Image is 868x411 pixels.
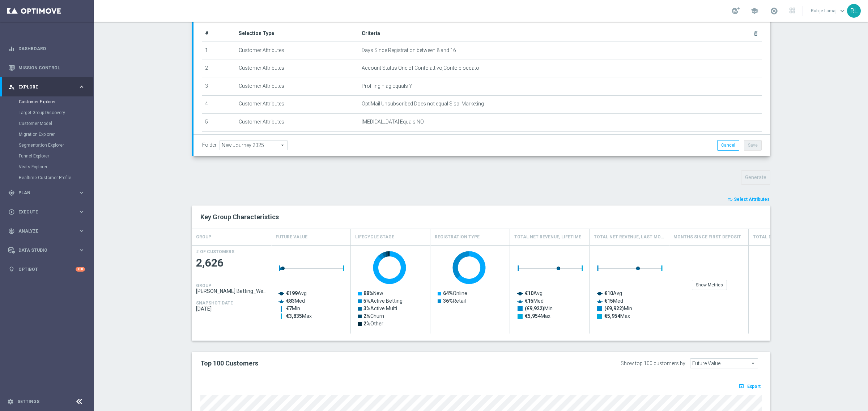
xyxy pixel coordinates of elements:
span: Criteria [362,30,380,36]
a: Customer Model [19,121,75,126]
text: Retail [443,298,466,304]
div: RL [847,4,861,18]
div: Segmentation Explorer [19,140,93,151]
td: 1 [202,42,236,60]
text: Active Multi [363,306,397,311]
h2: Key Group Characteristics [200,213,762,221]
button: open_in_browser Export [737,381,762,391]
div: Mission Control [8,58,85,77]
span: J. Betting_Weekly_Si-Si reg 8-16 [196,288,267,294]
text: Avg [604,290,622,296]
button: gps_fixed Plan keyboard_arrow_right [8,190,85,196]
div: +10 [76,267,85,272]
td: Customer Attributes [236,60,359,78]
label: Folder [202,142,217,148]
a: Settings [17,399,39,404]
i: settings [7,398,14,405]
span: Account Status One of Conto attivo,Conto bloccato [362,65,479,71]
text: Max [286,313,312,319]
tspan: (€9,922) [525,306,544,312]
tspan: 64% [443,290,453,296]
button: lightbulb Optibot +10 [8,267,85,272]
i: keyboard_arrow_right [78,208,85,215]
a: Target Group Discovery [19,110,75,116]
tspan: 3% [363,306,370,311]
span: keyboard_arrow_down [838,7,846,15]
div: Show Metrics [692,280,727,290]
h4: Future Value [276,231,307,243]
div: Press SPACE to select this row. [192,245,271,334]
a: Mission Control [18,58,85,77]
i: open_in_browser [739,383,746,389]
h4: GROUP [196,283,211,288]
button: Save [744,140,762,150]
td: Customer Attributes [236,78,359,96]
button: Data Studio keyboard_arrow_right [8,247,85,253]
span: school [750,7,758,15]
tspan: 2% [363,313,370,319]
text: Active Betting [363,298,403,304]
tspan: 88% [363,290,373,296]
tspan: €10 [604,290,613,296]
h4: GROUP [196,231,211,243]
text: Med [604,298,623,304]
i: keyboard_arrow_right [78,247,85,254]
a: Optibot [18,260,76,279]
i: play_circle_outline [8,209,15,215]
h4: Lifecycle Stage [355,231,394,243]
div: Explore [8,84,78,90]
span: Data Studio [18,248,78,252]
span: Explore [18,85,78,89]
div: Target Group Discovery [19,107,93,118]
a: Visits Explorer [19,164,75,170]
th: Selection Type [236,25,359,42]
button: playlist_add_check Select Attributes [727,195,770,203]
i: playlist_add_check [728,197,733,202]
h4: Total Deposit Amount, Lifetime [753,231,824,243]
tspan: €15 [604,298,613,304]
span: 2,626 [196,256,267,270]
button: Mission Control [8,65,85,71]
div: Visits Explorer [19,161,93,172]
div: Realtime Customer Profile [19,172,93,183]
button: play_circle_outline Execute keyboard_arrow_right [8,209,85,215]
div: Funnel Explorer [19,151,93,161]
span: Select Attributes [734,197,770,202]
h4: # OF CUSTOMERS [196,249,234,254]
div: Dashboard [8,39,85,58]
tspan: €5,954 [525,313,541,319]
a: Funnel Explorer [19,153,75,159]
th: # [202,25,236,42]
a: Customer Explorer [19,99,75,105]
i: gps_fixed [8,190,15,196]
td: Customer Attributes [236,96,359,114]
text: Med [286,298,305,304]
span: Analyze [18,229,78,233]
text: Churn [363,313,384,319]
td: 3 [202,78,236,96]
text: New [363,290,383,296]
text: Max [525,313,550,319]
text: Min [525,306,553,312]
td: Customer Attributes [236,42,359,60]
text: Avg [525,290,542,296]
span: 2025-09-16 [196,306,267,312]
tspan: €5,954 [604,313,621,319]
td: 5 [202,113,236,131]
a: Segmentation Explorer [19,142,75,148]
a: Realtime Customer Profile [19,175,75,181]
i: person_search [8,84,15,90]
text: Other [363,321,383,326]
button: Cancel [717,140,739,150]
div: Customer Model [19,118,93,129]
span: OptiMail Unsubscribed Does not equal Sisal Marketing [362,101,484,107]
div: Migration Explorer [19,129,93,140]
span: Days Since Registration between 8 and 16 [362,47,456,53]
i: keyboard_arrow_right [78,83,85,90]
div: Plan [8,190,78,196]
i: keyboard_arrow_right [78,228,85,234]
tspan: €3,835 [286,313,302,319]
div: equalizer Dashboard [8,46,85,52]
